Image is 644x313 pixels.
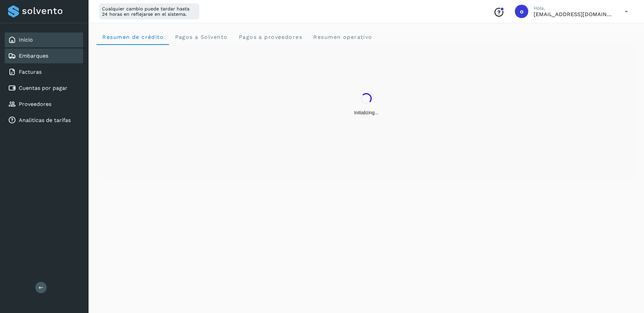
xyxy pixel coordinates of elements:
div: Cualquier cambio puede tardar hasta 24 horas en reflejarse en el sistema. [99,3,199,19]
div: Analiticas de tarifas [5,113,83,128]
a: Embarques [19,53,48,59]
span: Pagos a Solvento [174,34,227,40]
a: Inicio [19,37,33,43]
div: Cuentas por pagar [5,81,83,96]
span: Pagos a proveedores [238,34,302,40]
div: Embarques [5,49,83,63]
div: Inicio [5,33,83,47]
div: Proveedores [5,97,83,112]
span: Resumen operativo [313,34,372,40]
a: Cuentas por pagar [19,85,67,91]
a: Facturas [19,69,42,75]
span: Resumen de crédito [102,34,164,40]
a: Analiticas de tarifas [19,117,71,123]
div: Facturas [5,65,83,79]
a: Proveedores [19,101,51,107]
p: oscar@solvento.mx [534,11,614,17]
p: Hola, [534,5,614,11]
